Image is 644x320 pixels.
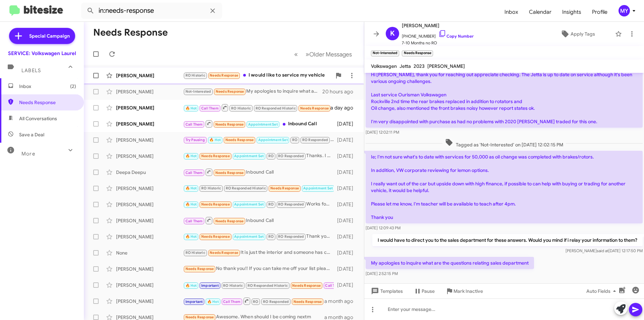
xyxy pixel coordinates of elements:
div: Inbound Call [183,168,334,176]
span: 🔥 Hot [185,283,197,288]
span: Inbox [19,83,76,90]
span: RO Responded [278,202,304,207]
div: [DATE] [334,217,359,224]
div: Can I bring it in for service in the morning on 9/24? [183,184,334,192]
div: [PERSON_NAME] [116,282,183,288]
span: Older Messages [309,51,352,58]
span: 🔥 Hot [185,234,197,239]
span: Call Them [185,171,203,175]
span: Needs Response [292,283,321,288]
span: More [21,151,35,157]
div: Inbound Call [183,120,334,128]
span: RO Responded Historic [248,283,288,288]
button: Next [302,47,356,61]
div: [PERSON_NAME] [116,72,183,79]
button: Pause [408,285,440,297]
span: Calendar [524,2,557,22]
p: My apologies to inquire what are the questions relating sales department [366,257,534,269]
div: None [116,249,183,256]
span: Needs Response [225,138,254,142]
span: Special Campaign [29,33,70,39]
span: « [294,50,298,58]
div: [DATE] [334,185,359,192]
span: Needs Response [270,186,299,190]
div: [DATE] [334,201,359,208]
span: Important [201,283,219,288]
div: [PERSON_NAME] [116,104,183,111]
span: Needs Response [201,202,230,207]
div: [PERSON_NAME] [116,153,183,159]
span: 🔥 Hot [185,154,197,158]
div: [PERSON_NAME] [116,137,183,143]
span: Appointment Set [234,154,264,158]
div: a month ago [324,298,359,305]
span: » [306,50,309,58]
input: Search [81,3,222,19]
div: Thanks. I called and made an appointment for 9:15. See you then. [183,152,334,160]
span: Call Them [223,300,240,304]
small: Needs Response [402,50,433,56]
span: Call Them [201,106,219,110]
span: Save a Deal [19,131,44,138]
span: Needs Response [19,99,76,106]
span: Call Them [185,122,203,127]
div: SERVICE: Volkswagen Laurel [8,50,76,57]
span: RO Responded [302,138,328,142]
div: [DATE] [334,137,359,143]
div: [DATE] [334,153,359,159]
span: [DATE] 2:52:15 PM [366,271,398,276]
div: [PERSON_NAME] [116,185,183,192]
nav: Page navigation example [290,47,356,61]
div: a day ago [330,104,359,111]
div: [DATE] [334,169,359,176]
a: Copy Number [438,34,474,39]
span: Mark Inactive [453,285,483,297]
span: Appointment Set [258,138,288,142]
span: Needs Response [201,234,230,239]
span: 🔥 Hot [207,300,219,304]
span: [PERSON_NAME] [402,21,474,30]
a: Insights [557,2,587,22]
span: RO [268,202,274,207]
div: Ok I made an appt for [DATE] at 330. Ty for following up [183,136,334,144]
div: Inbound Call [183,281,334,289]
span: Labels [21,67,41,74]
button: Auto Fields [581,285,624,297]
a: Profile [587,2,613,22]
p: I would have to direct you to the sales department for these answers. Would you mind if i relay y... [372,234,643,246]
div: My apologies to inquire what are the questions relating sales department [183,88,322,95]
div: [PERSON_NAME] [116,201,183,208]
span: Needs Response [215,122,244,127]
div: Inbound Call [183,103,330,112]
div: [DATE] [334,121,359,127]
span: Needs Response [210,250,238,255]
span: RO [268,234,274,239]
div: [DATE] [334,249,359,256]
div: I would like to service my vehicle [183,72,332,79]
p: Hi [PERSON_NAME], thank you for reaching out appreciate checking. The Jetta is up to date on serv... [366,68,643,128]
span: Apply Tags [571,28,595,40]
span: Jetta [399,63,411,69]
div: [PERSON_NAME] [116,88,183,95]
span: Call Them [325,283,342,288]
span: RO [268,154,274,158]
span: [PHONE_NUMBER] [402,30,474,40]
span: RO Responded [263,300,289,304]
span: [PERSON_NAME] [427,63,465,69]
p: Ie; I'm not sure what's to date with services for 50,000 as oil change was completed with brakes/... [366,151,643,223]
div: Thank you very much. I do not need anything else [183,233,334,240]
span: Needs Response [201,154,230,158]
span: Needs Response [215,171,244,175]
div: MY [619,5,630,16]
div: [DATE] [334,233,359,240]
span: RO Historic [185,250,205,255]
span: Appointment Set [234,202,264,207]
div: [PERSON_NAME] [116,217,183,224]
span: Needs Response [185,267,214,271]
div: [DATE] [334,282,359,288]
div: Deepa Deepu [116,169,183,176]
div: No thank you!! If you can take me off your list please [183,265,334,273]
span: 7-10 Months no RO [402,40,474,46]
